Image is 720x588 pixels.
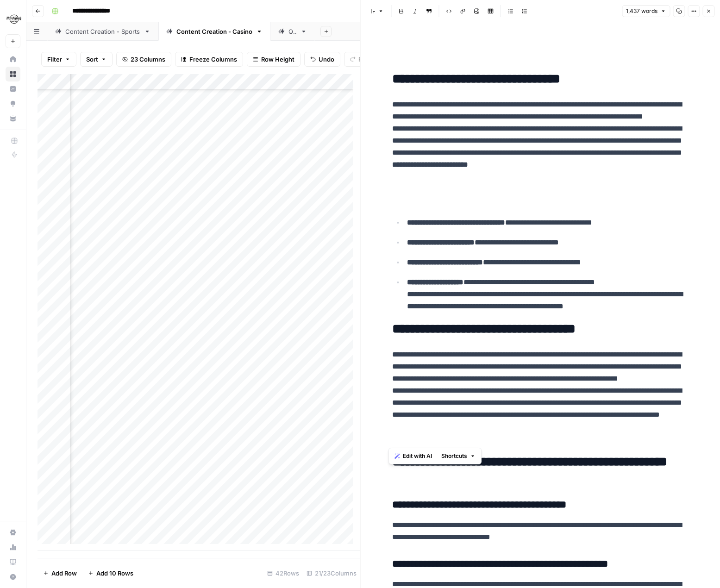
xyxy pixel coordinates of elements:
[6,7,20,31] button: Workspace: Hard Rock Digital
[441,452,467,460] span: Shortcuts
[41,52,76,67] button: Filter
[6,540,20,555] a: Usage
[51,569,77,578] span: Add Row
[6,67,20,81] a: Browse
[6,11,22,27] img: Hard Rock Digital Logo
[622,5,670,17] button: 1,437 words
[6,81,20,96] a: Insights
[131,55,165,64] span: 23 Columns
[176,27,252,36] div: Content Creation - Casino
[6,569,20,584] button: Help + Support
[65,27,140,36] div: Content Creation - Sports
[6,111,20,126] a: Your Data
[403,452,432,460] span: Edit with AI
[270,22,315,41] a: QA
[80,52,113,67] button: Sort
[6,555,20,569] a: Learning Hub
[158,22,270,41] a: Content Creation - Casino
[86,55,98,64] span: Sort
[247,52,301,67] button: Row Height
[288,27,297,36] div: QA
[96,569,133,578] span: Add 10 Rows
[391,450,436,462] button: Edit with AI
[6,96,20,111] a: Opportunities
[47,22,158,41] a: Content Creation - Sports
[626,7,657,15] span: 1,437 words
[263,566,303,581] div: 42 Rows
[116,52,171,67] button: 23 Columns
[261,55,294,64] span: Row Height
[38,566,82,581] button: Add Row
[6,525,20,540] a: Settings
[303,566,360,581] div: 21/23 Columns
[82,566,139,581] button: Add 10 Rows
[175,52,243,67] button: Freeze Columns
[304,52,340,67] button: Undo
[344,52,379,67] button: Redo
[47,55,62,64] span: Filter
[319,55,334,64] span: Undo
[6,52,20,67] a: Home
[438,450,479,462] button: Shortcuts
[189,55,237,64] span: Freeze Columns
